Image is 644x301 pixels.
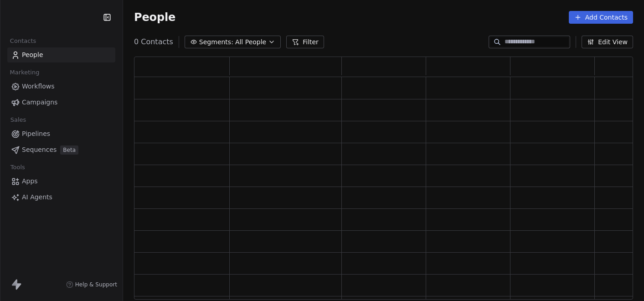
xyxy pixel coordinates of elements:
[134,36,173,47] span: 0 Contacts
[7,47,115,62] a: People
[22,176,38,186] span: Apps
[199,37,233,47] span: Segments:
[286,36,324,48] button: Filter
[60,145,78,155] span: Beta
[22,192,52,202] span: AI Agents
[75,281,117,288] span: Help & Support
[22,145,57,155] span: Sequences
[22,129,50,139] span: Pipelines
[22,50,43,60] span: People
[6,34,40,48] span: Contacts
[7,126,115,141] a: Pipelines
[6,66,43,79] span: Marketing
[7,79,115,94] a: Workflows
[7,142,115,157] a: SequencesBeta
[235,37,266,47] span: All People
[6,161,29,174] span: Tools
[22,82,55,91] span: Workflows
[66,281,117,288] a: Help & Support
[22,98,57,107] span: Campaigns
[569,11,633,24] button: Add Contacts
[7,190,115,205] a: AI Agents
[7,95,115,110] a: Campaigns
[134,10,175,24] span: People
[582,36,633,48] button: Edit View
[6,113,30,127] span: Sales
[7,174,115,189] a: Apps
